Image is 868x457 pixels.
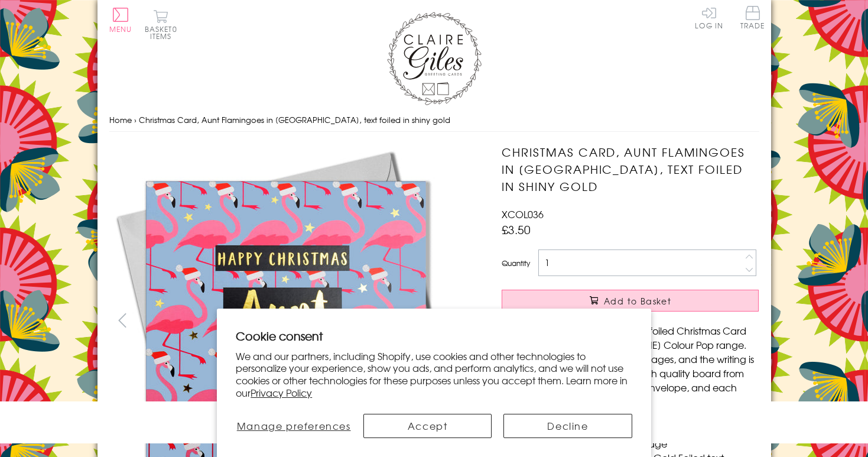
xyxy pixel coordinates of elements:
a: Privacy Policy [251,385,312,400]
button: Add to Basket [502,290,759,312]
img: Claire Giles Greetings Cards [387,12,482,105]
span: Manage preferences [237,419,351,433]
p: We and our partners, including Shopify, use cookies and other technologies to personalize your ex... [236,350,632,399]
span: › [134,114,136,125]
span: 0 items [150,24,177,41]
span: XCOL036 [502,207,544,221]
span: Christmas Card, Aunt Flamingoes in [GEOGRAPHIC_DATA], text foiled in shiny gold [139,114,450,125]
span: Add to Basket [604,295,671,307]
button: Menu [109,8,132,33]
span: Menu [109,24,132,34]
button: Manage preferences [236,414,352,438]
button: next [451,307,478,333]
h2: Cookie consent [236,328,632,344]
nav: breadcrumbs [109,108,759,132]
button: Accept [363,414,492,438]
h1: Christmas Card, Aunt Flamingoes in [GEOGRAPHIC_DATA], text foiled in shiny gold [502,144,759,195]
span: Trade [740,6,765,29]
a: Log In [695,6,723,29]
span: £3.50 [502,221,531,238]
button: Basket0 items [145,9,177,40]
a: Trade [740,6,765,31]
button: prev [109,307,136,333]
label: Quantity [502,258,530,268]
button: Decline [503,414,632,438]
a: Home [109,114,132,125]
